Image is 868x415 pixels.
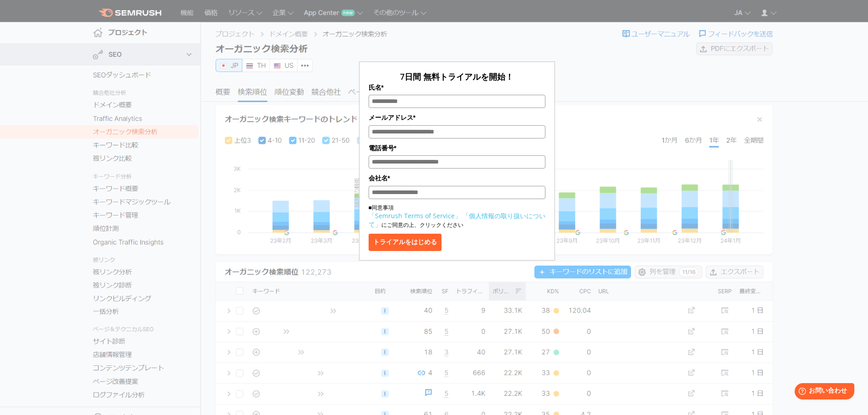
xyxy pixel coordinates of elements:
[369,143,545,153] label: 電話番号*
[400,71,514,82] span: 7日間 無料トライアルを開始！
[369,113,545,123] label: メールアドレス*
[787,379,858,405] iframe: Help widget launcher
[369,211,461,220] a: 「Semrush Terms of Service」
[369,204,545,229] p: ■同意事項 にご同意の上、クリックください
[369,234,442,251] button: トライアルをはじめる
[369,211,545,229] a: 「個人情報の取り扱いについて」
